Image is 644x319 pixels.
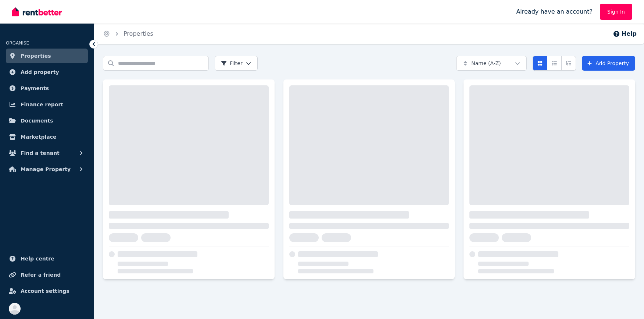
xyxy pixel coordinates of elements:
span: ORGANISE [6,40,29,46]
a: Help centre [6,251,88,266]
a: Payments [6,81,88,96]
span: Account settings [21,287,69,295]
img: RentBetter [12,6,62,17]
a: Refer a friend [6,267,88,282]
button: Expanded list view [561,56,576,71]
a: Marketplace [6,130,88,144]
a: Add property [6,65,88,79]
button: Manage Property [6,162,88,177]
span: Marketplace [21,132,56,141]
button: Card view [533,56,547,71]
button: Name (A-Z) [456,56,527,71]
a: Properties [124,30,153,37]
div: View options [533,56,576,71]
a: Documents [6,113,88,128]
span: Finance report [21,100,63,109]
span: Payments [21,84,49,93]
span: Already have an account? [516,7,593,16]
span: Manage Property [21,165,71,174]
a: Finance report [6,97,88,112]
a: Properties [6,49,88,63]
span: Refer a friend [21,270,61,279]
button: Compact list view [547,56,562,71]
button: Find a tenant [6,146,88,160]
span: Documents [21,116,53,125]
nav: Breadcrumb [94,24,162,44]
span: Help centre [21,254,54,263]
a: Sign In [600,4,632,20]
span: Find a tenant [21,149,60,157]
span: Name (A-Z) [471,60,501,67]
span: Filter [221,60,243,67]
span: Add property [21,68,59,77]
span: Properties [21,52,51,60]
button: Filter [215,56,258,71]
a: Add Property [582,56,635,71]
a: Account settings [6,284,88,298]
button: Help [613,29,637,38]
